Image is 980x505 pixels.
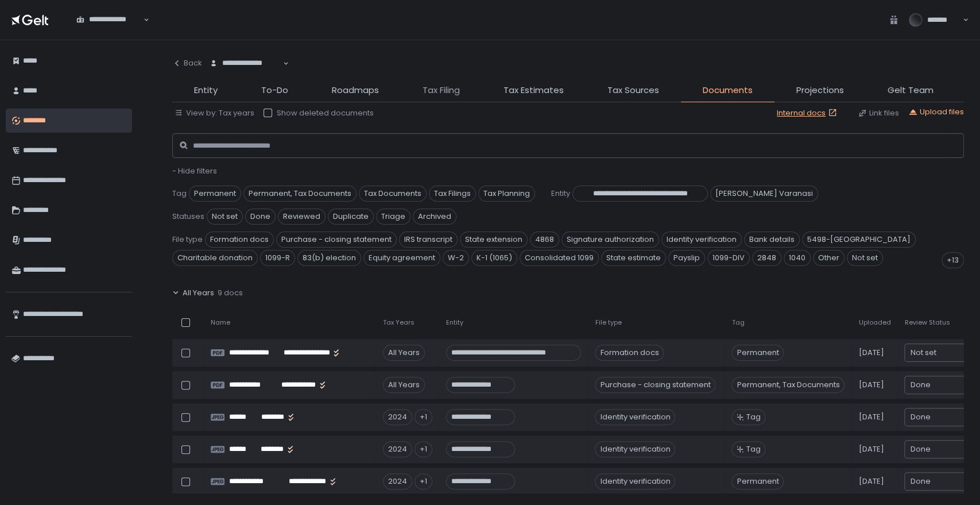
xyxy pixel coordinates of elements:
[332,84,379,97] span: Roadmaps
[661,232,742,248] span: Identity verification
[796,84,844,97] span: Projections
[731,473,784,489] span: Permanent
[744,232,800,248] span: Bank details
[415,409,432,425] div: +1
[858,444,884,454] span: [DATE]
[172,234,203,245] span: File type
[530,232,559,248] span: 4868
[731,318,744,327] span: Tag
[731,345,784,361] span: Permanent
[383,377,425,393] div: All Years
[710,186,818,202] span: [PERSON_NAME] Varanasi
[601,250,666,266] span: State estimate
[69,8,149,32] div: Search for option
[460,232,528,248] span: State extension
[707,250,750,266] span: 1099-DIV
[595,409,675,425] div: Identity verification
[363,250,440,266] span: Equity agreement
[703,84,753,97] span: Documents
[904,318,950,327] span: Review Status
[888,84,933,97] span: Gelt Team
[245,209,276,225] span: Done
[595,377,715,393] div: Purchase - closing statement
[429,186,476,202] span: Tax Filings
[207,209,243,225] span: Not set
[443,250,469,266] span: W-2
[910,347,936,358] span: Not set
[183,288,214,298] span: All Years
[746,444,760,454] span: Tag
[503,84,564,97] span: Tax Estimates
[376,209,410,225] span: Triage
[910,379,930,391] span: Done
[668,250,705,266] span: Payslip
[172,188,187,199] span: Tag
[175,108,254,118] button: View by: Tax years
[471,250,517,266] span: K-1 (1065)
[205,232,274,248] span: Formation docs
[802,232,916,248] span: 5498-[GEOGRAPHIC_DATA]
[595,473,675,489] div: Identity verification
[858,348,884,358] span: [DATE]
[908,107,964,117] button: Upload files
[297,250,361,266] span: 83(b) election
[858,318,890,327] span: Uploaded
[211,318,230,327] span: Name
[261,84,288,97] span: To-Do
[399,232,458,248] span: IRS transcript
[218,288,243,298] span: 9 docs
[847,250,883,266] span: Not set
[858,412,884,422] span: [DATE]
[383,409,412,425] div: 2024
[607,84,659,97] span: Tax Sources
[189,186,241,202] span: Permanent
[383,345,425,361] div: All Years
[415,441,432,457] div: +1
[561,232,659,248] span: Signature authorization
[260,250,295,266] span: 1099-R
[194,84,218,97] span: Entity
[172,211,204,222] span: Statuses
[858,476,884,487] span: [DATE]
[278,209,326,225] span: Reviewed
[777,108,839,118] a: Internal docs
[359,186,427,202] span: Tax Documents
[413,209,456,225] span: Archived
[172,250,258,266] span: Charitable donation
[784,250,811,266] span: 1040
[858,380,884,390] span: [DATE]
[415,473,432,489] div: +1
[423,84,460,97] span: Tax Filing
[595,318,621,327] span: File type
[328,209,374,225] span: Duplicate
[172,52,202,75] button: Back
[383,473,412,489] div: 2024
[858,108,899,118] button: Link files
[752,250,781,266] span: 2848
[595,345,664,361] div: Formation docs
[446,318,463,327] span: Entity
[746,412,760,422] span: Tag
[910,476,930,487] span: Done
[520,250,599,266] span: Consolidated 1099
[910,411,930,423] span: Done
[478,186,535,202] span: Tax Planning
[243,186,357,202] span: Permanent, Tax Documents
[383,441,412,457] div: 2024
[276,232,397,248] span: Purchase - closing statement
[731,377,845,393] span: Permanent, Tax Documents
[210,68,282,80] input: Search for option
[172,166,217,176] button: - Hide filters
[383,318,415,327] span: Tax Years
[813,250,845,266] span: Other
[595,441,675,457] div: Identity verification
[910,444,930,455] span: Done
[942,252,964,268] div: +13
[172,58,202,68] div: Back
[76,25,142,36] input: Search for option
[551,188,570,199] span: Entity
